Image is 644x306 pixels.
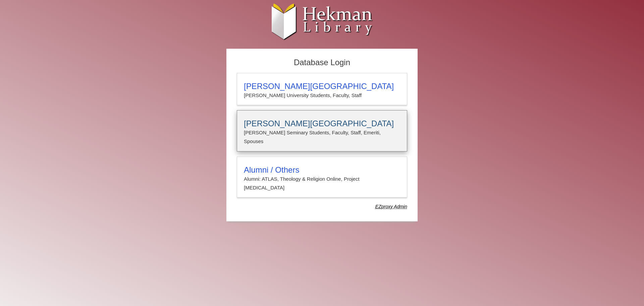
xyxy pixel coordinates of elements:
h3: [PERSON_NAME][GEOGRAPHIC_DATA] [244,82,400,91]
p: Alumni: ATLAS, Theology & Religion Online, Project [MEDICAL_DATA] [244,175,400,192]
h3: Alumni / Others [244,165,400,175]
p: [PERSON_NAME] Seminary Students, Faculty, Staff, Emeriti, Spouses [244,128,400,146]
summary: Alumni / OthersAlumni: ATLAS, Theology & Religion Online, Project [MEDICAL_DATA] [244,165,400,192]
h3: [PERSON_NAME][GEOGRAPHIC_DATA] [244,119,400,128]
a: [PERSON_NAME][GEOGRAPHIC_DATA][PERSON_NAME] University Students, Faculty, Staff [237,73,407,105]
p: [PERSON_NAME] University Students, Faculty, Staff [244,91,400,100]
h2: Database Login [233,56,411,70]
a: [PERSON_NAME][GEOGRAPHIC_DATA][PERSON_NAME] Seminary Students, Faculty, Staff, Emeriti, Spouses [237,110,407,151]
dfn: Use Alumni login [375,204,407,209]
